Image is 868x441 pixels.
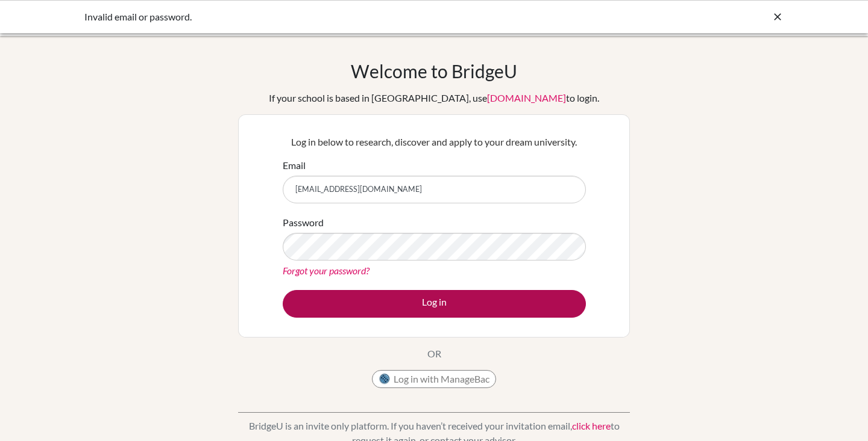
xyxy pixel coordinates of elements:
[283,290,586,318] button: Log in
[283,265,370,276] a: Forgot your password?
[351,60,517,82] h1: Welcome to BridgeU
[427,347,441,361] p: OR
[84,10,603,24] div: Invalid email or password.
[283,158,306,173] label: Email
[572,420,611,431] a: click here
[283,135,586,149] p: Log in below to research, discover and apply to your dream university.
[283,215,324,230] label: Password
[487,92,566,103] a: [DOMAIN_NAME]
[372,370,496,388] button: Log in with ManageBac
[269,91,599,105] div: If your school is based in [GEOGRAPHIC_DATA], use to login.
